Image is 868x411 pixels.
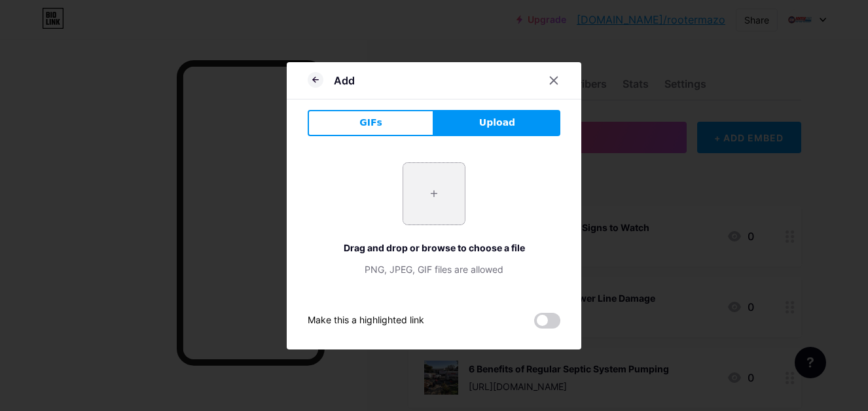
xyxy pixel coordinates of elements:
div: PNG, JPEG, GIF files are allowed [308,262,560,276]
button: GIFs [308,110,434,136]
div: Make this a highlighted link [308,313,424,329]
div: Drag and drop or browse to choose a file [308,241,560,255]
button: Upload [434,110,560,136]
span: Upload [479,116,515,130]
span: GIFs [359,116,382,130]
div: Add [334,73,355,88]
